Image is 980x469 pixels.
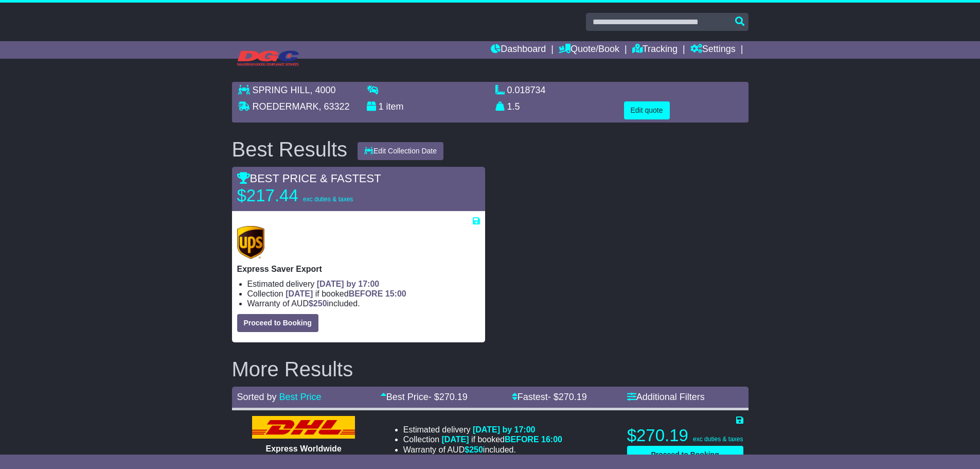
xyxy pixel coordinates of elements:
button: Edit quote [624,101,670,119]
div: Best Results [227,138,353,161]
span: $ [465,445,483,454]
a: Best Price [279,392,322,402]
span: 1.5 [507,101,520,112]
a: Best Price- $270.19 [381,392,468,402]
span: 250 [469,445,483,454]
span: , 4000 [310,85,336,95]
span: if booked [286,289,406,298]
span: 1 [379,101,384,112]
span: Express Worldwide Export [265,444,341,463]
p: $270.19 [627,425,743,446]
span: BEST PRICE & FASTEST [237,172,381,185]
p: Express Saver Export [237,264,480,274]
button: Edit Collection Date [358,142,443,160]
span: , 63322 [319,101,350,112]
a: Settings [690,41,736,59]
img: UPS (new): Express Saver Export [237,226,265,259]
span: - $ [548,392,587,402]
span: SPRING HILL [253,85,310,95]
img: DHL: Express Worldwide Export [252,416,355,439]
li: Collection [403,435,562,444]
span: 270.19 [559,392,587,402]
h2: More Results [232,358,749,380]
a: Tracking [632,41,678,59]
button: Proceed to Booking [627,446,743,464]
span: [DATE] [286,289,313,298]
li: Warranty of AUD included. [403,445,562,455]
span: Sorted by [237,392,277,402]
span: 16:00 [541,435,562,444]
a: Additional Filters [627,392,705,402]
span: [DATE] by 17:00 [317,280,380,288]
span: 15:00 [385,289,406,298]
li: Collection [247,289,480,299]
p: $217.44 [237,185,366,206]
a: Quote/Book [559,41,619,59]
span: exc duties & taxes [303,196,353,203]
span: exc duties & taxes [693,436,743,443]
a: Dashboard [491,41,546,59]
button: Proceed to Booking [237,314,318,332]
span: 270.19 [439,392,468,402]
span: if booked [442,435,562,444]
span: - $ [429,392,468,402]
span: $ [309,299,327,308]
span: 250 [313,299,327,308]
li: Estimated delivery [403,425,562,435]
span: BEFORE [505,435,539,444]
span: 0.018734 [507,85,546,95]
span: ROEDERMARK [253,101,319,112]
span: BEFORE [349,289,383,298]
a: Fastest- $270.19 [512,392,587,402]
li: Estimated delivery [247,279,480,289]
span: item [386,101,404,112]
span: [DATE] by 17:00 [473,425,536,434]
li: Warranty of AUD included. [247,299,480,308]
span: [DATE] [442,435,469,444]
